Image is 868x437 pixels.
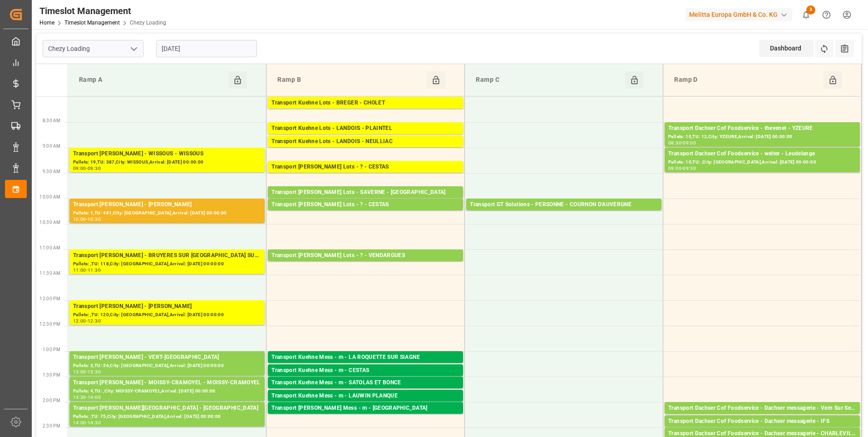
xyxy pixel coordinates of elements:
button: show 3 new notifications [796,5,816,25]
span: 1:30 PM [43,372,60,377]
div: Transport Kuehne Mess - m - SATOLAS ET BONCE [271,378,459,387]
div: Pallets: 4,TU: ,City: MOISSY-CRAMOYEL,Arrival: [DATE] 00:00:00 [73,387,261,395]
button: Melitta Europa GmbH & Co. KG [686,6,796,23]
div: Transport GT Solutions - PERSONNE - COURNON D'AUVERGNE [470,200,658,209]
div: 13:30 [73,395,86,399]
div: Pallets: ,TU: 118,City: [GEOGRAPHIC_DATA],Arrival: [DATE] 00:00:00 [73,260,261,268]
button: Help Center [816,5,837,25]
div: Transport [PERSON_NAME] - BRUYERES SUR [GEOGRAPHIC_DATA] SUR [GEOGRAPHIC_DATA] [73,251,261,260]
div: Ramp A [75,71,228,89]
div: - [86,268,88,272]
div: - [86,166,88,170]
div: 10:30 [88,217,101,221]
div: 08:30 [668,141,681,145]
div: Transport [PERSON_NAME] - VERT-[GEOGRAPHIC_DATA] [73,353,261,362]
div: Pallets: 1,TU: 48,City: Vern Sur Seiche,Arrival: [DATE] 00:00:00 [668,413,856,421]
span: 12:30 PM [39,322,60,327]
span: 3 [806,5,815,15]
div: Pallets: ,TU: 36,City: [GEOGRAPHIC_DATA],Arrival: [DATE] 00:00:00 [271,413,459,421]
div: Transport Kuehne Mess - m - LA ROQUETTE SUR SIAGNE [271,353,459,362]
div: - [86,319,88,323]
div: - [86,395,88,399]
div: Pallets: ,TU: 34,City: CHOLET,Arrival: [DATE] 00:00:00 [271,108,459,115]
span: 8:30 AM [43,118,60,123]
div: - [86,421,88,425]
span: 10:00 AM [39,194,60,199]
div: Pallets: 1,TU: 477,City: [GEOGRAPHIC_DATA],Arrival: [DATE] 00:00:00 [271,172,459,179]
div: Transport Dachser Cof Foodservice - welter - Leudelange [668,149,856,159]
div: Pallets: ,TU: 49,City: CESTAS,Arrival: [DATE] 00:00:00 [271,375,459,383]
span: 12:00 PM [39,296,60,301]
div: Pallets: 1,TU: 40,City: IFS,Arrival: [DATE] 00:00:00 [668,426,856,434]
div: Pallets: ,TU: 22,City: [GEOGRAPHIC_DATA],Arrival: [DATE] 00:00:00 [271,362,459,370]
div: 13:00 [73,370,86,374]
div: Pallets: 6,TU: 192,City: COURNON D'AUVERGNE,Arrival: [DATE] 00:00:00 [470,209,658,217]
div: Ramp D [671,71,824,89]
div: Ramp C [472,71,625,89]
div: - [86,217,88,221]
div: 14:00 [88,395,101,399]
div: Pallets: 2,TU: ,City: SARREBOURG,Arrival: [DATE] 00:00:00 [271,197,459,205]
a: Timeslot Management [64,20,120,26]
div: Pallets: 3,TU: 206,City: [GEOGRAPHIC_DATA],Arrival: [DATE] 00:00:00 [271,209,459,217]
div: 09:30 [88,166,101,170]
div: Transport [PERSON_NAME] - [PERSON_NAME] [73,200,261,209]
input: DD-MM-YYYY [156,40,257,57]
span: 11:00 AM [39,245,60,250]
div: 10:00 [73,217,86,221]
div: 09:30 [683,166,696,170]
div: 13:30 [88,370,101,374]
div: 14:00 [73,421,86,425]
div: Pallets: 10,TU: ,City: [GEOGRAPHIC_DATA],Arrival: [DATE] 00:00:00 [668,159,856,166]
div: Pallets: 19,TU: 387,City: WISSOUS,Arrival: [DATE] 00:00:00 [73,159,261,166]
div: 09:00 [668,166,681,170]
div: 11:30 [88,268,101,272]
span: 2:30 PM [43,423,60,428]
div: Transport [PERSON_NAME][GEOGRAPHIC_DATA] - [GEOGRAPHIC_DATA] [73,404,261,413]
div: - [86,370,88,374]
div: Transport Kuehne Lots - LANDOIS - NEULLIAC [271,137,459,146]
div: Pallets: 17,TU: 544,City: [GEOGRAPHIC_DATA],Arrival: [DATE] 00:00:00 [271,260,459,268]
div: Transport [PERSON_NAME] Mess - m - [GEOGRAPHIC_DATA] [271,404,459,413]
div: Pallets: 1,TU: 481,City: [GEOGRAPHIC_DATA],Arrival: [DATE] 00:00:00 [73,209,261,217]
div: Transport [PERSON_NAME] Lots - ? - VENDARGUES [271,251,459,260]
div: Pallets: 10,TU: 12,City: YZEURE,Arrival: [DATE] 00:00:00 [668,133,856,141]
span: 9:30 AM [43,169,60,174]
div: Pallets: ,TU: 72,City: [PERSON_NAME],Arrival: [DATE] 00:00:00 [271,401,459,408]
span: 10:30 AM [39,220,60,225]
div: - [681,166,683,170]
span: 2:00 PM [43,398,60,403]
div: Pallets: 3,TU: 56,City: [GEOGRAPHIC_DATA],Arrival: [DATE] 00:00:00 [73,362,261,370]
div: Transport [PERSON_NAME] Lots - SAVERNE - [GEOGRAPHIC_DATA] [271,188,459,197]
div: Transport Kuehne Mess - m - CESTAS [271,366,459,375]
a: Home [39,20,54,26]
div: Transport Kuehne Lots - LANDOIS - PLAINTEL [271,124,459,133]
div: Transport [PERSON_NAME] Lots - ? - CESTAS [271,200,459,209]
div: 12:30 [88,319,101,323]
div: Melitta Europa GmbH & Co. KG [686,8,792,21]
div: Transport Dachser Cof Foodservice - Dachser messagerie - IFS [668,417,856,426]
input: Type to search/select [43,40,143,57]
div: Transport Kuehne Mess - m - LAUWIN PLANQUE [271,392,459,401]
div: Ramp B [274,71,427,89]
div: 11:00 [73,268,86,272]
div: Pallets: 2,TU: 556,City: [GEOGRAPHIC_DATA],Arrival: [DATE] 00:00:00 [271,133,459,141]
div: Dashboard [759,40,814,57]
div: Pallets: ,TU: 75,City: [GEOGRAPHIC_DATA],Arrival: [DATE] 00:00:00 [73,413,261,421]
div: Transport [PERSON_NAME] - WISSOUS - WISSOUS [73,149,261,159]
span: 9:00 AM [43,144,60,149]
div: - [681,141,683,145]
div: Transport [PERSON_NAME] - [PERSON_NAME] [73,302,261,311]
div: Transport [PERSON_NAME] Lots - ? - CESTAS [271,163,459,172]
div: 09:00 [73,166,86,170]
div: Transport Dachser Cof Foodservice - thevenet - YZEURE [668,124,856,133]
div: Transport Dachser Cof Foodservice - Dachser messagerie - Vern Sur Seiche [668,404,856,413]
div: 12:00 [73,319,86,323]
button: open menu [127,42,140,56]
div: Pallets: 2,TU: 112,City: NEULLIAC,Arrival: [DATE] 00:00:00 [271,146,459,154]
div: Transport Kuehne Lots - BREGER - CHOLET [271,99,459,108]
div: 14:30 [88,421,101,425]
span: 11:30 AM [39,271,60,276]
div: 09:00 [683,141,696,145]
span: 1:00 PM [43,347,60,352]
